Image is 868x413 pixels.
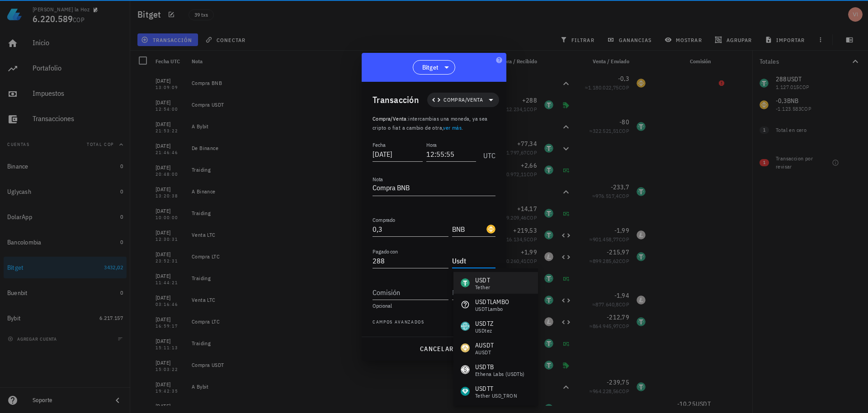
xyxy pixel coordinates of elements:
[475,371,525,377] div: Ethena Labs (USDTb)
[452,285,494,300] input: Moneda
[373,115,488,131] span: intercambias una moneda, ya sea cripto o fiat a cambio de otra, .
[475,306,509,312] div: USDTLambo
[373,114,495,132] p: :
[422,63,439,72] span: Bitget
[461,387,470,396] div: USDTT-icon
[480,141,495,164] div: UTC
[416,341,457,357] button: cancelar
[475,328,493,333] div: USDtez
[475,362,525,371] div: USDTB
[373,176,383,183] label: Nota
[373,115,407,122] span: Compra/Venta
[373,141,386,148] label: Fecha
[461,343,470,352] div: AUSDT-icon
[420,345,453,353] span: cancelar
[461,322,470,331] div: USDTZ-icon
[475,297,509,306] div: USDTLAMBO
[475,319,493,328] div: USDTZ
[461,365,470,374] div: USDTB-icon
[373,248,398,255] label: Pagado con
[452,222,485,236] input: Moneda
[373,93,419,107] div: Transacción
[475,276,490,285] div: USDT
[426,141,437,148] label: Hora
[486,225,495,234] div: BNB-icon
[373,303,495,309] div: Opcional
[443,124,462,131] a: ver más
[475,341,494,350] div: AUSDT
[373,319,425,328] span: Campos avanzados
[475,350,494,355] div: aUSDT
[475,393,517,399] div: Tether USD_TRON
[373,216,395,223] label: Comprado
[452,253,494,268] input: Moneda
[443,95,483,104] span: Compra/Venta
[475,384,517,393] div: USDTT
[461,278,470,287] div: USDT-icon
[475,285,490,290] div: Tether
